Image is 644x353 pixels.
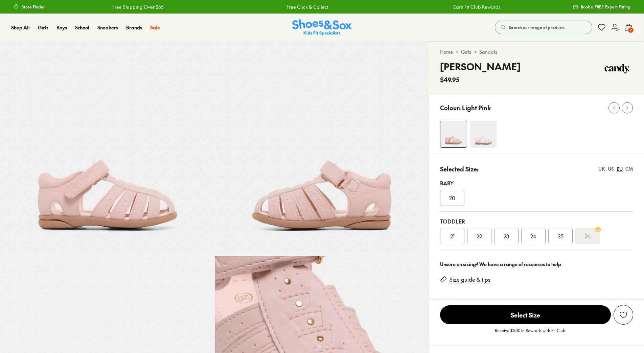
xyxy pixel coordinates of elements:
button: Select Size [440,305,611,325]
p: Selected Size: [440,164,479,173]
span: 20 [449,194,455,202]
div: UK [598,165,605,172]
a: Earn Fit Club Rewards [453,3,501,10]
a: Home [440,48,453,55]
button: Add to wishlist [614,305,633,325]
a: Sneakers [97,24,118,31]
div: EU [617,165,623,172]
span: 24 [530,232,536,240]
button: 2 [625,20,633,35]
h4: [PERSON_NAME] [440,60,521,74]
div: > > [440,48,633,55]
img: SNS_Logo_Responsive.svg [292,19,352,36]
img: 5-558079_1 [215,41,430,256]
s: 26 [585,232,591,240]
span: 2 [627,27,634,33]
a: Girls [38,24,48,31]
span: Search our range of products [509,24,565,30]
p: Light Pink [462,103,491,112]
span: Sale [150,24,160,31]
img: Vendor logo [601,60,633,80]
a: Boys [56,24,67,31]
span: 22 [477,232,482,240]
span: School [75,24,89,31]
img: 4-558078_1 [440,121,467,147]
span: 25 [558,232,563,240]
a: Sale [150,24,160,31]
a: Shoes & Sox [292,19,352,36]
a: Store Finder [14,1,45,13]
a: Book a FREE Expert Fitting [573,1,630,13]
span: 21 [450,232,455,240]
div: CM [625,165,633,172]
p: Receive $5.00 in Rewards with Fit Club [495,327,565,339]
span: Girls [38,24,48,31]
a: Free Shipping Over $85 [112,3,163,10]
span: Shop All [11,24,30,31]
span: Book a FREE Expert Fitting [581,4,630,10]
a: Brands [126,24,142,31]
a: Size guide & tips [450,276,490,283]
div: Toddler [440,217,633,225]
span: Select Size [440,305,611,324]
a: Girls [461,48,471,55]
div: US [608,165,614,172]
span: 23 [504,232,509,240]
a: Shop All [11,24,30,31]
span: Store Finder [22,4,45,10]
a: Sandals [479,48,497,55]
span: Brands [126,24,142,31]
a: School [75,24,89,31]
span: $49.95 [440,75,459,84]
a: Free Click & Collect [286,3,328,10]
div: Unsure on sizing? We have a range of resources to help [440,261,633,268]
img: 4-558082_1 [470,121,497,148]
p: Colour: [440,103,461,112]
span: Sneakers [97,24,118,31]
button: Search our range of products [495,21,592,34]
span: Boys [56,24,67,31]
div: Baby [440,179,633,187]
